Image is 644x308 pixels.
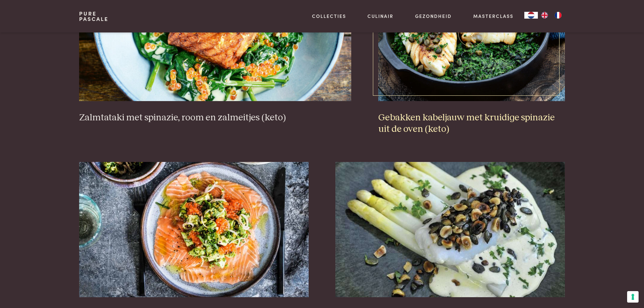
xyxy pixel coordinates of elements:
a: FR [551,12,565,19]
img: Rauwe zalm met avocado (keto) [79,162,308,297]
a: NL [524,12,538,19]
img: Schelvishaasje met gebakken zaden en noten, asperges en schuimmayonaise (keto) [335,162,565,297]
a: PurePascale [79,11,109,22]
a: EN [538,12,551,19]
h3: Zalmtataki met spinazie, room en zalmeitjes (keto) [79,112,351,124]
aside: Language selected: Nederlands [524,12,565,19]
a: Collecties [312,13,346,20]
button: Uw voorkeuren voor toestemming voor trackingtechnologieën [627,291,639,303]
ul: Language list [538,12,565,19]
h3: Gebakken kabeljauw met kruidige spinazie uit de oven (keto) [378,112,565,135]
a: Gezondheid [415,13,452,20]
a: Culinair [367,13,393,20]
a: Masterclass [473,13,514,20]
div: Language [524,12,538,19]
